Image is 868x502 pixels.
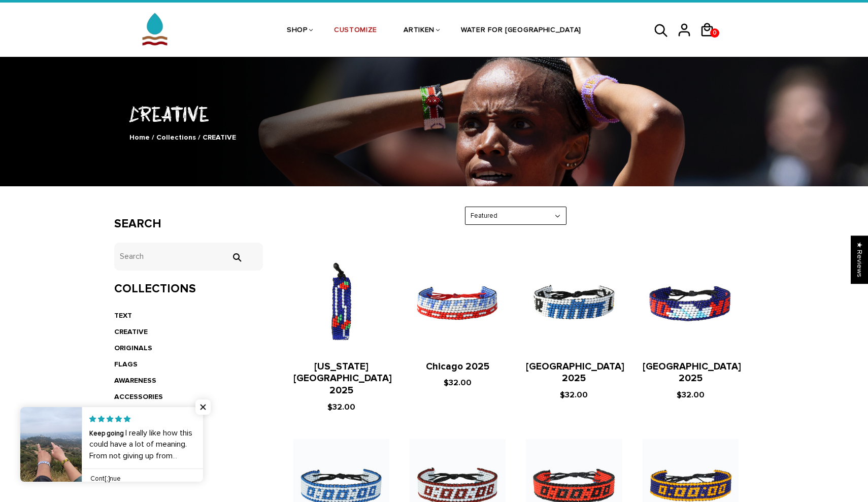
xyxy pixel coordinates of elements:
a: AWARENESS [114,376,156,385]
a: 0 [699,41,722,42]
div: Click to open Judge.me floating reviews tab [851,236,868,284]
a: CUSTOMIZE [334,4,377,58]
a: ACCESSORIES [114,392,163,401]
a: FLAGS [114,360,138,369]
span: $32.00 [327,402,355,412]
input: Search [114,243,263,271]
span: $32.00 [677,390,705,400]
h3: Collections [114,282,263,296]
a: WATER FOR [GEOGRAPHIC_DATA] [461,4,581,58]
span: 0 [711,26,719,40]
input: Search [226,253,247,262]
a: CREATIVE [114,327,148,336]
a: ORIGINALS [114,344,152,352]
a: Chicago 2025 [426,361,489,373]
span: $32.00 [444,378,472,388]
a: [GEOGRAPHIC_DATA] 2025 [643,361,741,385]
span: / [198,133,201,142]
span: CREATIVE [203,133,236,142]
a: TEXT [114,311,132,320]
a: ARTIKEN [404,4,435,58]
a: [US_STATE][GEOGRAPHIC_DATA] 2025 [293,361,392,397]
span: / [152,133,154,142]
a: [GEOGRAPHIC_DATA] 2025 [526,361,624,385]
h1: CREATIVE [114,100,754,127]
h3: Search [114,217,263,231]
a: Collections [156,133,196,142]
span: Close popup widget [195,399,211,415]
a: Home [129,133,150,142]
a: SHOP [287,4,308,58]
span: $32.00 [560,390,588,400]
